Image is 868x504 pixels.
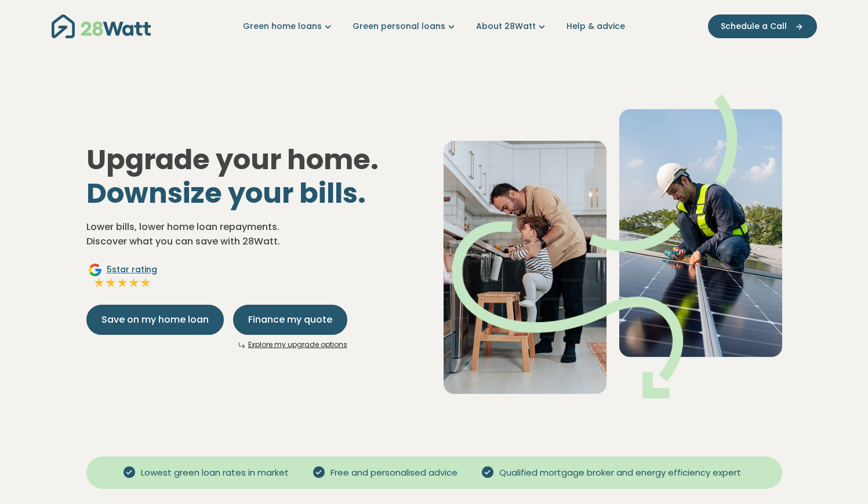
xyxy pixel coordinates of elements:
span: Qualified mortgage broker and energy efficiency expert [495,466,746,480]
img: Dad helping toddler [444,94,782,399]
p: Lower bills, lower home loan repayments. Discover what you can save with 28Watt. [86,220,425,249]
h1: Upgrade your home. [86,143,425,210]
span: Schedule a Call [721,20,787,32]
span: Lowest green loan rates in market [136,466,293,480]
span: Free and personalised advice [326,466,462,480]
a: Help & advice [566,20,625,32]
a: Explore my upgrade options [248,339,347,349]
span: 5 star rating [107,264,157,276]
img: Full star [140,277,151,288]
img: Full star [128,277,140,288]
button: Save on my home loan [86,305,224,335]
a: Green home loans [243,20,334,32]
img: 28Watt [52,14,151,38]
button: Schedule a Call [708,14,817,38]
img: Google [88,263,102,277]
button: Finance my quote [233,305,347,335]
span: Downsize your bills. [86,174,366,213]
nav: Main navigation [52,12,817,41]
a: Green personal loans [353,20,457,32]
img: Full star [117,277,128,288]
span: Finance my quote [248,313,332,327]
img: Full star [105,277,117,288]
a: Google5star ratingFull starFull starFull starFull starFull star [86,263,159,291]
span: Save on my home loan [101,313,209,327]
a: About 28Watt [476,20,548,32]
img: Full star [93,277,105,288]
